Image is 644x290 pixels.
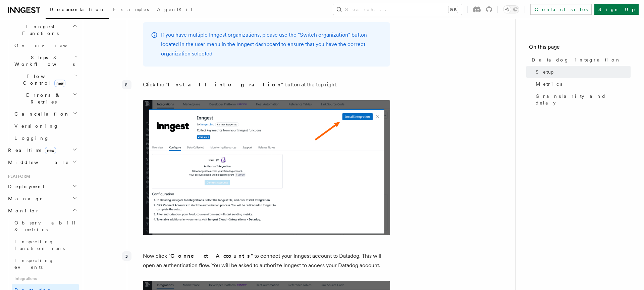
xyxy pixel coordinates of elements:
[503,5,519,13] button: Toggle dark mode
[46,2,109,19] a: Documentation
[12,73,74,86] span: Flow Control
[5,180,79,193] button: Deployment
[14,123,59,129] span: Versioning
[529,43,631,54] h4: On this page
[536,93,631,106] span: Granularity and delay
[533,78,631,90] a: Metrics
[12,51,79,70] button: Steps & Workflows
[536,81,562,87] span: Metrics
[12,89,79,108] button: Errors & Retries
[143,251,390,270] p: Now click " " to connect your Inngest account to Datadog. This will open an authentication flow. ...
[5,20,79,39] button: Inngest Functions
[153,2,197,18] a: AgentKit
[5,193,79,205] button: Manage
[14,239,65,251] span: Inspecting function runs
[5,147,56,154] span: Realtime
[122,251,131,261] div: 3
[536,69,553,75] span: Setup
[12,273,79,284] span: Integrations
[12,70,79,89] button: Flow Controlnew
[12,54,75,68] span: Steps & Workflows
[50,7,105,12] span: Documentation
[45,147,56,154] span: new
[12,111,70,117] span: Cancellation
[54,80,65,87] span: new
[448,6,458,13] kbd: ⌘K
[12,217,79,236] a: Observability & metrics
[14,258,54,270] span: Inspecting events
[532,56,621,63] span: Datadog integration
[5,156,79,168] button: Middleware
[143,100,390,235] img: The Datadog integration's install page
[12,108,79,120] button: Cancellation
[5,159,69,166] span: Middleware
[14,220,84,232] span: Observability & metrics
[12,254,79,273] a: Inspecting events
[5,183,44,190] span: Deployment
[170,253,251,259] strong: Connect Accounts
[12,39,79,51] a: Overview
[533,66,631,78] a: Setup
[12,132,79,144] a: Logging
[529,54,631,66] a: Datadog integration
[5,205,79,217] button: Monitor
[530,4,592,15] a: Contact sales
[5,23,72,37] span: Inngest Functions
[5,195,43,202] span: Manage
[5,39,79,144] div: Inngest Functions
[122,80,131,89] div: 2
[109,2,153,18] a: Examples
[333,4,462,15] button: Search...⌘K
[533,90,631,109] a: Granularity and delay
[5,207,40,214] span: Monitor
[143,80,390,89] p: Click the " " button at the top right.
[300,32,348,38] a: Switch organization
[168,81,281,88] strong: Install integration
[5,144,79,156] button: Realtimenew
[12,120,79,132] a: Versioning
[161,30,382,58] p: If you have multiple Inngest organizations, please use the " " button located in the user menu in...
[14,135,49,141] span: Logging
[594,4,639,15] a: Sign Up
[5,174,30,179] span: Platform
[12,236,79,254] a: Inspecting function runs
[157,7,193,12] span: AgentKit
[14,43,84,48] span: Overview
[113,7,149,12] span: Examples
[12,92,73,105] span: Errors & Retries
